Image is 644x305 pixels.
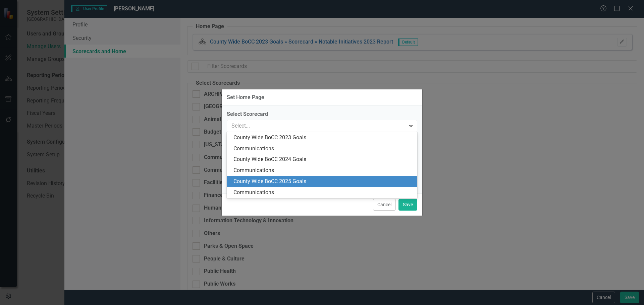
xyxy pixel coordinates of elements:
div: Communications [233,189,413,197]
div: Communications [233,145,413,153]
div: Communications [233,167,413,174]
div: County Wide BoCC 2025 Goals [233,178,413,185]
label: Select Scorecard [227,110,417,118]
button: Save [398,199,417,211]
div: Set Home Page [227,94,264,100]
div: County Wide BoCC 2023 Goals [233,134,413,142]
button: Cancel [373,199,396,211]
div: County Wide BoCC 2024 Goals [233,156,413,163]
